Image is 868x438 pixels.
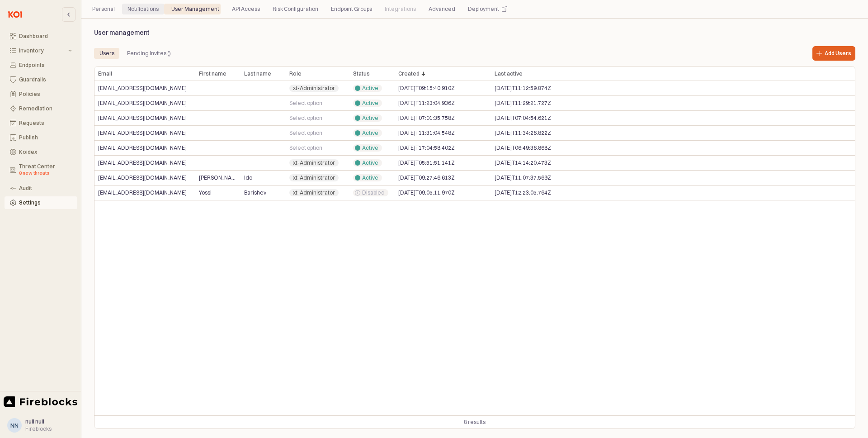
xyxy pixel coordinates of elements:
[398,100,455,107] span: [DATE]T11:23:04.936Z
[331,4,372,14] div: Endpoint Groups
[19,163,72,177] div: Threat Center
[5,182,77,195] button: Audit
[464,418,486,427] div: 8 results
[825,50,851,57] p: Add Users
[25,418,44,425] span: null null
[468,4,499,14] div: Deployment
[495,114,551,122] span: [DATE]T07:04:54.621Z
[362,100,378,107] span: Active
[362,85,378,92] span: Active
[5,117,77,129] button: Requests
[353,70,370,77] span: Status
[398,85,455,92] span: [DATE]T09:15:40.910Z
[19,105,72,112] div: Remediation
[273,4,318,14] div: Risk Configuration
[19,134,72,141] div: Publish
[92,4,115,14] div: Personal
[495,174,551,181] span: [DATE]T11:07:37.569Z
[244,70,271,77] span: Last name
[5,131,77,144] button: Publish
[379,4,421,14] div: Integrations
[87,4,120,14] div: Personal
[94,415,855,428] div: Table toolbar
[289,129,322,137] span: Select option
[812,46,855,61] button: Add Users
[166,4,225,14] div: User Management
[293,159,335,167] span: xt-Administrator
[19,48,66,54] div: Inventory
[289,100,322,107] span: Select option
[462,4,513,14] div: Deployment
[362,159,378,167] span: Active
[19,120,72,126] div: Requests
[5,160,77,180] button: Threat Center
[293,189,335,196] span: xt-Administrator
[98,114,187,122] span: [EMAIL_ADDRESS][DOMAIN_NAME]
[98,100,187,107] span: [EMAIL_ADDRESS][DOMAIN_NAME]
[495,144,551,152] span: [DATE]T06:49:36.868Z
[293,85,335,92] span: xt-Administrator
[423,4,461,14] div: Advanced
[99,48,114,59] div: Users
[293,174,335,181] span: xt-Administrator
[7,418,22,433] button: nn
[19,200,72,206] div: Settings
[5,44,77,57] button: Inventory
[244,189,266,196] span: Barishev
[5,73,77,86] button: Guardrails
[362,174,378,181] span: Active
[398,189,455,196] span: [DATE]T09:05:11.970Z
[362,114,378,122] span: Active
[199,189,212,196] span: Yossi
[10,421,19,430] div: nn
[19,149,72,155] div: Koidex
[98,129,187,137] span: [EMAIL_ADDRESS][DOMAIN_NAME]
[25,425,52,433] div: Fireblocks
[98,174,187,181] span: [EMAIL_ADDRESS][DOMAIN_NAME]
[98,85,187,92] span: [EMAIL_ADDRESS][DOMAIN_NAME]
[19,170,72,177] div: 8 new threats
[289,70,302,77] span: Role
[94,28,165,38] p: User management
[98,189,187,196] span: [EMAIL_ADDRESS][DOMAIN_NAME]
[495,189,551,196] span: [DATE]T12:23:05.764Z
[429,4,455,14] div: Advanced
[289,114,322,122] span: Select option
[398,70,420,77] span: Created
[5,88,77,100] button: Policies
[385,4,416,14] div: Integrations
[398,114,455,122] span: [DATE]T07:01:35.758Z
[362,129,378,137] span: Active
[171,4,219,14] div: User Management
[232,4,260,14] div: API Access
[226,4,265,14] div: API Access
[127,4,159,14] div: Notifications
[19,62,72,68] div: Endpoints
[495,100,551,107] span: [DATE]T11:29:21.727Z
[5,30,77,43] button: Dashboard
[495,70,523,77] span: Last active
[289,144,322,152] span: Select option
[398,129,455,137] span: [DATE]T11:31:04.548Z
[5,196,77,209] button: Settings
[5,59,77,71] button: Endpoints
[19,185,72,191] div: Audit
[362,144,378,152] span: Active
[267,4,324,14] div: Risk Configuration
[98,144,187,152] span: [EMAIL_ADDRESS][DOMAIN_NAME]
[122,4,164,14] div: Notifications
[398,174,455,181] span: [DATE]T09:27:46.613Z
[19,91,72,97] div: Policies
[244,174,252,181] span: Ido
[495,159,551,167] span: [DATE]T14:14:20.473Z
[199,70,226,77] span: First name
[19,76,72,83] div: Guardrails
[5,146,77,158] button: Koidex
[98,159,187,167] span: [EMAIL_ADDRESS][DOMAIN_NAME]
[362,189,385,196] span: Disabled
[5,102,77,115] button: Remediation
[19,33,72,39] div: Dashboard
[199,174,237,181] span: [PERSON_NAME]
[398,159,455,167] span: [DATE]T05:51:51.141Z
[325,4,377,14] div: Endpoint Groups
